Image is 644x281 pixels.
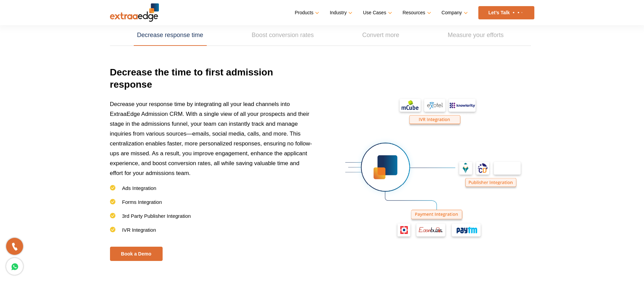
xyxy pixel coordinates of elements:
a: Company [442,8,466,18]
a: Measure your efforts [444,25,507,46]
a: Industry [330,8,351,18]
span: Decrease your response time by integrating all your lead channels into ExtraaEdge Admission CRM. ... [110,101,312,176]
a: Let’s Talk [478,6,534,19]
a: Products [295,8,318,18]
li: Forms Integration [110,199,314,213]
li: Ads Integration [110,185,314,199]
a: Decrease response time [134,25,207,46]
li: IVR Integration [110,227,314,241]
a: Resources [403,8,430,18]
a: Use Cases [363,8,390,18]
a: Book a Demo [110,247,163,261]
li: 3rd Party Publisher Integration [110,213,314,227]
a: Convert more [359,25,403,46]
a: Boost conversion rates [248,25,317,46]
h3: Decrease the time to first admission response [110,66,314,99]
